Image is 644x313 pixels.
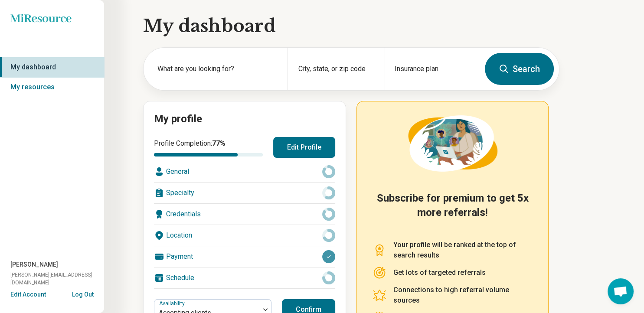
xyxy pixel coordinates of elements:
span: [PERSON_NAME][EMAIL_ADDRESS][DOMAIN_NAME] [10,271,104,287]
span: 77 % [212,139,226,147]
div: Payment [154,246,335,267]
div: Open chat [608,278,634,304]
label: Availability [159,300,186,306]
p: Your profile will be ranked at the top of search results [393,240,533,261]
h2: Subscribe for premium to get 5x more referrals! [373,191,533,229]
button: Log Out [72,290,94,297]
div: Profile Completion: [154,138,263,156]
h1: My dashboard [143,14,559,38]
div: Specialty [154,183,335,203]
div: Location [154,225,335,246]
button: Search [485,53,554,85]
div: Schedule [154,267,335,288]
h2: My profile [154,112,335,127]
p: Get lots of targeted referrals [393,267,486,278]
button: Edit Profile [273,137,335,158]
button: Edit Account [10,290,46,299]
span: [PERSON_NAME] [10,260,58,269]
div: Credentials [154,204,335,225]
div: General [154,161,335,182]
label: What are you looking for? [157,64,277,74]
p: Connections to high referral volume sources [393,285,533,306]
